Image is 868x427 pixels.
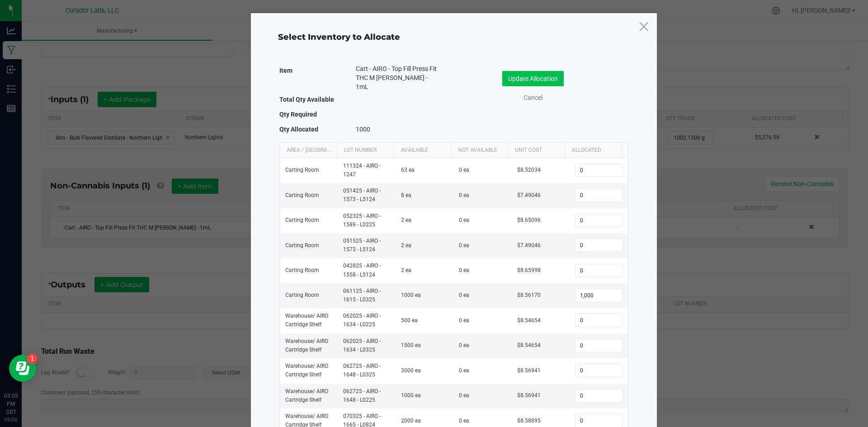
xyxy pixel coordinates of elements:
iframe: Resource center [9,355,36,382]
label: Qty Required [279,108,317,121]
span: 0 ea [459,217,469,223]
td: 052325 - AIRO - 1589 - L0225 [338,208,396,233]
span: 0 ea [459,192,469,198]
span: $7.49046 [517,192,541,198]
span: 2 ea [401,267,411,273]
label: Item [279,64,292,77]
label: Total Qty Available [279,93,334,106]
td: 062725 - AIRO - 1648 - L0225 [338,384,396,408]
span: 0 ea [459,317,469,324]
span: Warehouse / AIRO Cartridge Shelf [285,363,328,378]
span: 0 ea [459,392,469,399]
span: $8.65096 [517,217,541,223]
span: 2 ea [401,217,411,223]
span: $8.54654 [517,342,541,348]
span: Carting Room [285,292,319,298]
span: $8.56170 [517,292,541,298]
span: 1000 ea [401,392,421,399]
span: 500 ea [401,317,418,324]
td: 062025 - AIRO - 1634 - L0325 [338,333,396,358]
span: Warehouse / AIRO Cartridge Shelf [285,313,328,328]
span: 0 ea [459,342,469,348]
span: 63 ea [401,167,415,173]
span: Carting Room [285,167,319,173]
th: Allocated [565,143,622,158]
span: $8.56941 [517,392,541,399]
span: Warehouse / AIRO Cartridge Shelf [285,388,328,403]
td: 051525 - AIRO - 1573 - L5124 [338,233,396,258]
span: Warehouse / AIRO Cartridge Shelf [285,338,328,353]
td: 042825 - AIRO - 1558 - L5124 [338,258,396,283]
span: $7.49046 [517,242,541,249]
th: Unit Cost [508,143,565,158]
span: Carting Room [285,267,319,273]
span: Cart - AIRO - Top Fill Press Fit THC M [PERSON_NAME] - 1mL [356,64,440,91]
span: Carting Room [285,242,319,249]
span: 0 ea [459,367,469,374]
span: $8.54654 [517,317,541,324]
label: Qty Allocated [279,123,318,136]
th: Not Available [451,143,508,158]
span: Carting Room [285,217,319,223]
span: 1000 ea [401,292,421,298]
td: 111324 - AIRO - 1247 [338,158,396,183]
span: Select Inventory to Allocate [278,32,400,42]
span: Carting Room [285,192,319,198]
span: $8.65998 [517,267,541,273]
span: $8.58895 [517,418,541,424]
td: 062725 - AIRO - 1648 - L0325 [338,358,396,383]
a: Cancel [515,93,551,103]
span: $8.56941 [517,367,541,374]
span: $8.52034 [517,167,541,173]
span: 8 ea [401,192,411,198]
span: 3000 ea [401,367,421,374]
span: 1500 ea [401,342,421,348]
th: Area / [GEOGRAPHIC_DATA] [280,143,337,158]
th: Lot Number [337,143,394,158]
span: 0 ea [459,292,469,298]
td: 061125 - AIRO - 1615 - L0325 [338,283,396,308]
span: 0 ea [459,167,469,173]
span: 0 ea [459,242,469,249]
span: 1000 [356,126,370,133]
span: 2 ea [401,242,411,249]
button: Update Allocation [502,71,564,86]
td: 051425 - AIRO - 1573 - L5124 [338,183,396,208]
span: 2000 ea [401,418,421,424]
span: 0 ea [459,267,469,273]
iframe: Resource center unread badge [27,353,38,364]
th: Available [394,143,451,158]
span: 0 ea [459,418,469,424]
td: 062025 - AIRO - 1634 - L0225 [338,308,396,333]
